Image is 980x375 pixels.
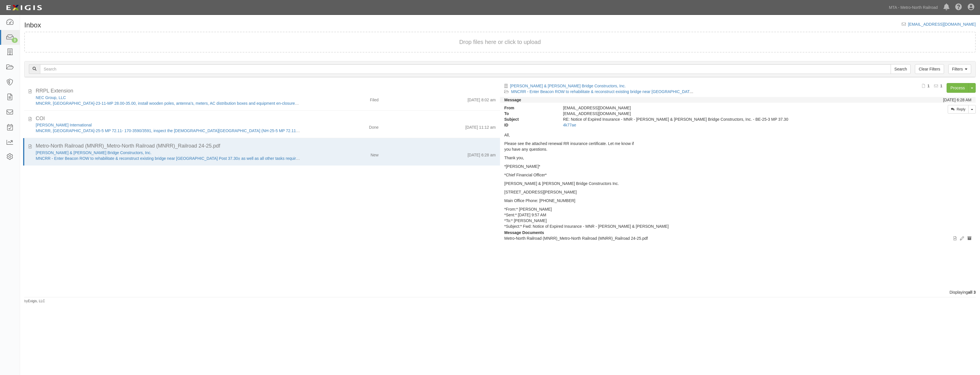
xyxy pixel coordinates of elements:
[36,128,300,134] div: MNCRR, NH-25-5 MP 72.11- 170-3590/3591, inspect the Church Street Extension Overpass (NH-25-5 MP ...
[504,198,971,203] p: Main Office Phone: [PHONE_NUMBER]
[504,164,971,169] p: *[PERSON_NAME]*
[563,123,576,127] a: 4k77ae
[955,4,962,11] i: Help Center - Complianz
[504,189,971,195] p: [STREET_ADDRESS][PERSON_NAME]
[36,123,92,127] a: [PERSON_NAME] International
[24,21,41,29] h1: Inbox
[559,111,853,116] div: agreement-kfr9jx@mtamn.complianz.com
[504,172,971,178] p: *Chief Financial Officer*
[953,237,957,241] i: View
[943,97,971,103] div: [DATE] 6:28 AM
[371,150,379,158] div: New
[20,289,980,295] div: Displaying
[40,64,891,74] input: Search
[36,122,300,128] div: Michael Baker International
[4,3,44,13] img: Logo
[511,89,901,94] a: MNCRR - Enter Beacon ROW to rehabilitate & reconstruct existing bridge near [GEOGRAPHIC_DATA] Pos...
[36,150,151,155] a: [PERSON_NAME] & [PERSON_NAME] Bridge Constructors, Inc.
[36,150,300,156] div: Harrison & Burrowes Bridge Constructors, Inc.
[36,95,66,100] a: NEC Group, LLC
[948,64,971,74] a: Filters
[504,141,971,152] p: Please see the attached renewal RR insurance certificate. Let me know if you have any questions.
[559,116,853,122] div: RE: Notice of Expired Insurance - MNR - Harrison & Burrowes Bridge Constructors, Inc. - BE-25-3 M...
[940,84,943,88] b: 1
[370,95,378,103] div: Filed
[510,84,626,88] a: [PERSON_NAME] & [PERSON_NAME] Bridge Constructors, Inc.
[886,2,941,13] a: MTA - Metro-North Railroad
[36,115,496,122] div: COI
[465,122,496,130] div: [DATE] 11:12 am
[927,84,930,88] b: 1
[467,150,496,158] div: [DATE] 6:28 am
[369,122,378,130] div: Done
[500,105,559,111] strong: From
[968,290,976,295] b: all 3
[28,299,45,303] a: Exigis, LLC
[12,38,18,43] div: 3
[891,64,911,74] input: Search
[36,95,300,100] div: NEC Group, LLC
[500,116,559,122] strong: Subject
[947,83,969,93] a: Process
[915,64,944,74] a: Clear Filters
[24,299,45,304] small: by
[504,132,971,138] p: All,
[500,122,559,128] strong: ID
[504,230,544,235] strong: Message Documents
[36,156,300,161] div: MNCRR - Enter Beacon ROW to rehabilitate & reconstruct existing bridge near Mile Post 37.30± as w...
[504,98,521,102] strong: Message
[967,237,971,241] i: Archive document
[467,95,496,103] div: [DATE] 8:02 am
[960,237,964,241] i: Edit document
[504,155,971,161] p: Thank you,
[36,156,426,161] a: MNCRR - Enter Beacon ROW to rehabilitate & reconstruct existing bridge near [GEOGRAPHIC_DATA] Pos...
[948,105,969,114] a: Reply
[36,128,327,133] a: MNCRR, [GEOGRAPHIC_DATA]-25-5 MP 72.11- 170-3590/3591, inspect the [DEMOGRAPHIC_DATA][GEOGRAPHIC_...
[908,22,976,27] a: [EMAIL_ADDRESS][DOMAIN_NAME]
[504,235,971,241] p: Metro-North Railroad (MNRR)_Metro-North Railroad (MNRR)_Railroad 24-25.pdf
[36,100,300,106] div: MNCRR, NH-23-11-MP 28.00-35.00, install wooden poles, antenna’s, meters, AC distribution boxes an...
[36,101,348,106] a: MNCRR, [GEOGRAPHIC_DATA]-23-11-MP 28.00-35.00, install wooden poles, antenna’s, meters, AC distri...
[504,206,971,235] p: *From:* [PERSON_NAME] *Sent:* [DATE] 9:57 AM *To:* [PERSON_NAME] *Subject:* Fwd: Notice of Expire...
[459,39,541,45] span: Drop files here or click to upload
[559,105,853,111] div: [EMAIL_ADDRESS][DOMAIN_NAME]
[36,142,496,150] div: Metro-North Railroad (MNRR)_Metro-North Railroad (MNRR)_Railroad 24-25.pdf
[36,87,496,95] div: RRPL Extension
[504,181,971,186] p: [PERSON_NAME] & [PERSON_NAME] Bridge Constructors Inc.
[500,111,559,116] strong: To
